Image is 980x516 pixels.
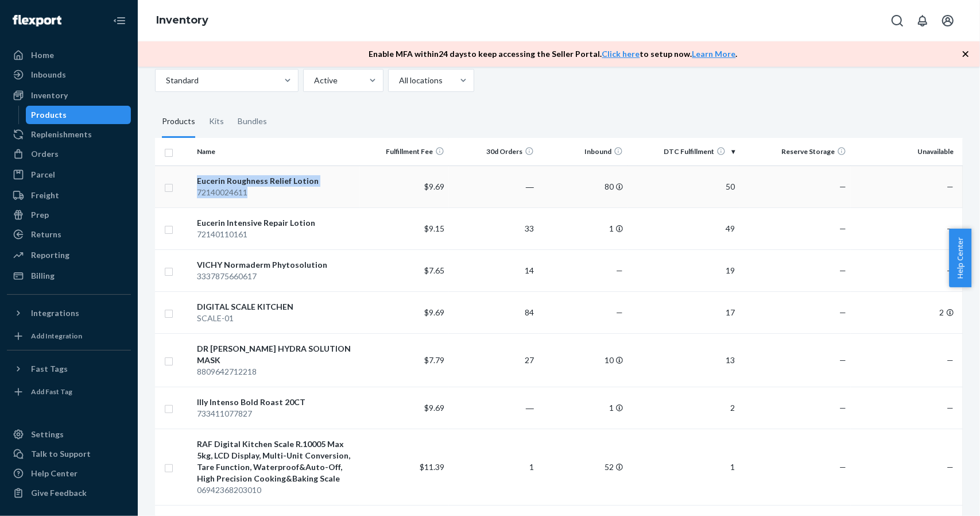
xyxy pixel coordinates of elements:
div: Prep [31,209,49,221]
div: Products [162,106,195,138]
td: 80 [539,165,628,207]
div: Kits [209,106,224,138]
input: All locations [398,75,399,86]
td: 13 [627,333,739,387]
div: DIGITAL SCALE KITCHEN [197,301,355,313]
div: Orders [31,148,59,160]
div: Home [31,49,54,61]
a: Replenishments [7,125,131,144]
div: Add Fast Tag [31,387,72,396]
div: RAF Digital Kitchen Scale R.10005 Max 5kg, LCD Display, Multi-Unit Conversion, Tare Function, Wat... [197,438,355,484]
td: 52 [539,429,628,505]
button: Open Search Box [886,9,909,32]
td: 27 [449,333,539,387]
a: Inventory [156,14,208,26]
span: — [947,355,954,365]
div: Inventory [31,90,68,101]
span: — [616,307,623,317]
div: Fast Tags [31,363,68,375]
div: Parcel [31,169,55,180]
td: 17 [627,291,739,333]
a: Add Fast Tag [7,383,131,401]
th: Name [192,138,360,165]
div: Bundles [238,106,267,138]
div: 72140110161 [197,229,355,240]
div: Returns [31,229,61,240]
div: SCALE-01 [197,313,355,324]
span: — [616,265,623,275]
span: $9.69 [424,307,444,317]
span: $11.39 [420,462,444,472]
a: Learn More [692,49,736,59]
input: Active [313,75,314,86]
div: Inbounds [31,69,66,80]
button: Open account menu [936,9,959,32]
a: Add Integration [7,327,131,345]
div: Billing [31,270,55,282]
a: Inbounds [7,66,131,84]
button: Fast Tags [7,360,131,378]
td: 49 [627,207,739,249]
div: Eucerin Roughness Relief Lotion [197,175,355,187]
span: — [947,265,954,275]
td: 14 [449,249,539,291]
a: Returns [7,225,131,244]
div: DR [PERSON_NAME] HYDRA SOLUTION MASK [197,343,355,366]
span: — [839,307,846,317]
a: Talk to Support [7,445,131,463]
td: 1 [539,387,628,429]
div: Reporting [31,249,69,261]
div: 3337875660617 [197,271,355,282]
span: $7.79 [424,355,444,365]
td: 1 [627,429,739,505]
div: 72140024611 [197,187,355,198]
th: 30d Orders [449,138,539,165]
a: Prep [7,206,131,224]
span: $7.65 [424,265,444,275]
button: Help Center [949,229,971,287]
div: Talk to Support [31,448,91,460]
a: Freight [7,186,131,205]
th: Reserve Storage [739,138,851,165]
div: Add Integration [31,331,82,341]
th: Unavailable [851,138,963,165]
div: Settings [31,429,64,440]
div: Integrations [31,307,79,319]
div: Illy Intenso Bold Roast 20CT [197,396,355,408]
a: Settings [7,425,131,444]
span: — [839,182,846,191]
a: Parcel [7,165,131,184]
div: Give Feedback [31,487,87,499]
span: — [947,462,954,472]
th: DTC Fulfillment [627,138,739,165]
button: Give Feedback [7,484,131,502]
span: — [947,224,954,233]
a: Click here [602,49,640,59]
a: Billing [7,267,131,285]
span: $9.69 [424,403,444,413]
a: Help Center [7,464,131,483]
span: — [839,265,846,275]
span: — [947,403,954,413]
a: Products [26,106,131,124]
td: 2 [851,291,963,333]
button: Integrations [7,304,131,322]
span: $9.69 [424,182,444,191]
td: 1 [539,207,628,249]
a: Inventory [7,86,131,105]
span: $9.15 [424,224,444,233]
button: Open notifications [911,9,934,32]
td: 2 [627,387,739,429]
ol: breadcrumbs [147,4,218,37]
div: 733411077827 [197,408,355,419]
a: Home [7,46,131,64]
span: — [839,462,846,472]
div: Freight [31,190,59,201]
td: 33 [449,207,539,249]
div: VICHY Normaderm Phytosolution [197,259,355,271]
span: — [839,224,846,233]
td: 1 [449,429,539,505]
div: Products [32,109,67,121]
td: 19 [627,249,739,291]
